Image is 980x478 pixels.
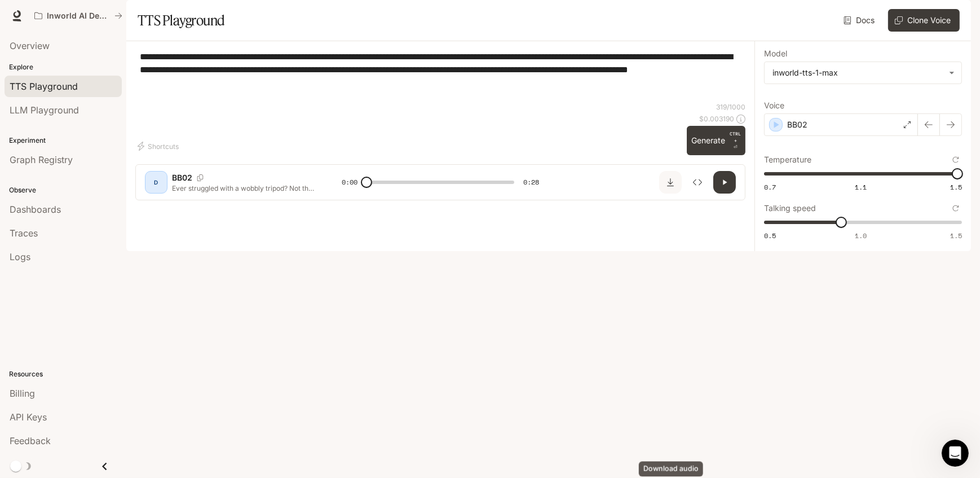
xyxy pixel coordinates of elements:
[950,154,962,166] button: Reset to default
[730,130,741,151] p: ⏎
[950,231,962,240] span: 1.5
[138,9,225,32] h1: TTS Playground
[192,174,208,181] button: Copy Voice ID
[172,172,192,183] p: BB02
[686,171,709,194] button: Inspect
[687,126,745,155] button: GenerateCTRL +⏎
[764,204,816,212] p: Talking speed
[841,9,879,32] a: Docs
[342,177,357,188] span: 0:00
[764,156,811,164] p: Temperature
[639,462,703,477] div: Download audio
[855,231,867,240] span: 1.0
[716,102,745,112] p: 319 / 1000
[135,137,183,155] button: Shortcuts
[699,114,734,124] p: $ 0.003190
[764,182,776,192] span: 0.7
[730,130,741,144] p: CTRL +
[29,5,127,27] button: All workspaces
[942,440,969,467] iframe: Intercom live chat
[772,67,943,78] div: inworld-tts-1-max
[787,119,807,130] p: BB02
[659,171,682,194] button: Download audio
[764,50,787,58] p: Model
[950,202,962,214] button: Reset to default
[172,183,315,193] p: Ever struggled with a wobbly tripod? Not this one. Seriously, it’s the “do or do not” tripod—tall...
[47,11,110,21] p: Inworld AI Demos
[764,231,776,240] span: 0.5
[147,173,165,191] div: D
[950,182,962,192] span: 1.5
[523,177,539,188] span: 0:28
[888,9,960,32] button: Clone Voice
[855,182,867,192] span: 1.1
[765,62,961,84] div: inworld-tts-1-max
[764,102,784,109] p: Voice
